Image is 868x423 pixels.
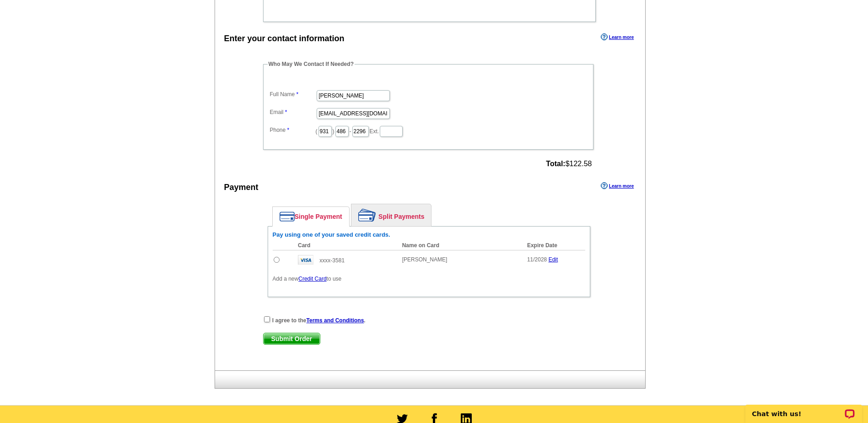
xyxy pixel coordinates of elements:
a: Edit [549,256,558,263]
label: Full Name [270,90,316,98]
h6: Pay using one of your saved credit cards. [273,231,585,239]
a: Learn more [601,182,634,190]
th: Name on Card [398,241,523,250]
img: visa.gif [298,255,313,265]
a: Split Payments [351,204,431,226]
label: Email [270,108,316,116]
iframe: LiveChat chat widget [739,394,868,423]
th: Expire Date [523,241,585,250]
a: Single Payment [273,207,349,226]
span: 11/2028 [527,256,547,263]
span: xxxx-3581 [319,257,345,264]
strong: Total: [546,160,565,168]
span: Submit Order [264,333,320,344]
div: Payment [224,181,259,194]
span: [PERSON_NAME] [402,256,447,263]
p: Add a new to use [273,275,585,283]
a: Credit Card [298,276,326,282]
img: single-payment.png [280,211,295,222]
strong: I agree to the . [272,317,366,324]
span: $122.58 [546,160,592,168]
a: Learn more [601,33,634,41]
th: Card [293,241,398,250]
img: split-payment.png [358,209,376,222]
label: Phone [270,126,316,134]
div: Enter your contact information [224,33,345,45]
a: Terms and Conditions [307,317,364,324]
dd: ( ) - Ext. [268,124,589,138]
legend: Who May We Contact If Needed? [268,60,355,68]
